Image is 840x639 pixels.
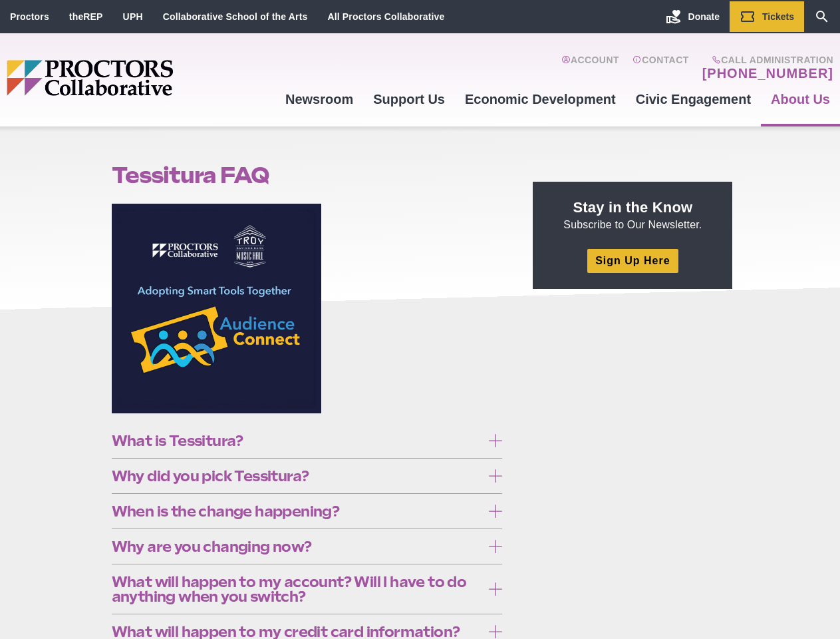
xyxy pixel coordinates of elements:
p: Subscribe to Our Newsletter. [549,198,716,232]
span: When is the change happening? [112,504,482,519]
a: Economic Development [455,81,626,117]
span: Why are you changing now? [112,539,482,554]
a: Tickets [730,1,804,32]
span: Donate [688,11,720,22]
a: Account [561,55,619,81]
span: What is Tessitura? [112,433,482,448]
span: Call Administration [698,55,833,65]
a: Sign Up Here [587,249,678,272]
a: Contact [632,55,689,81]
a: Support Us [363,81,455,117]
h1: Tessitura FAQ [112,162,503,188]
span: What will happen to my credit card information? [112,624,482,639]
a: Newsroom [275,81,363,117]
a: About Us [761,81,840,117]
span: Why did you pick Tessitura? [112,469,482,483]
span: What will happen to my account? Will I have to do anything when you switch? [112,574,482,604]
a: Donate [656,1,730,32]
img: Proctors logo [7,60,275,96]
a: All Proctors Collaborative [327,11,444,22]
a: theREP [69,11,103,22]
strong: Stay in the Know [573,199,693,216]
a: UPH [123,11,143,22]
a: Proctors [10,11,49,22]
a: Collaborative School of the Arts [163,11,308,22]
a: Search [804,1,840,32]
a: [PHONE_NUMBER] [702,65,833,81]
span: Tickets [762,11,794,22]
a: Civic Engagement [626,81,761,117]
